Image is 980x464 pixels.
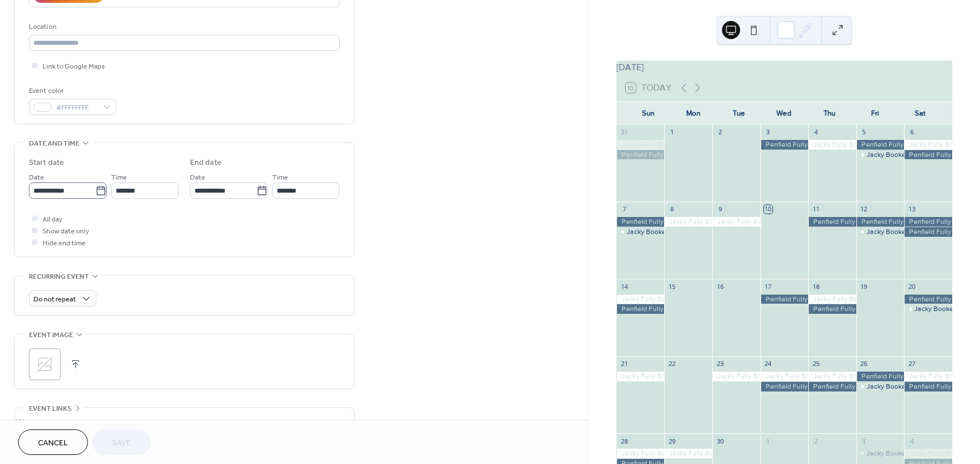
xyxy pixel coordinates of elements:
[808,304,856,314] div: Penfield Fully Booked
[856,150,905,160] div: Jacky Booked PM
[904,295,952,304] div: Penfield Fully Booked
[620,437,628,445] div: 28
[668,437,676,445] div: 29
[616,227,665,237] div: Jacky Booked PM
[907,360,916,368] div: 27
[856,217,905,227] div: Penfield Fully Booked
[616,140,665,150] div: Jacky Fully Booked
[15,408,354,432] div: •••
[18,429,88,455] button: Cancel
[761,382,809,391] div: Penfield Fully Booked
[29,157,64,169] div: Start date
[616,217,665,227] div: Penfield Fully Booked
[764,282,772,291] div: 17
[764,205,772,214] div: 10
[38,437,68,449] span: Cancel
[43,61,105,73] span: Link to Google Maps
[904,150,952,160] div: Penfield Fully Booked
[904,140,952,150] div: Jacky Fully Booked
[29,348,61,380] div: ;
[616,449,665,458] div: Jacky Fully Booked
[898,102,943,125] div: Sat
[764,128,772,137] div: 3
[616,372,665,381] div: Jacky Fully Booked
[43,214,62,225] span: All day
[620,282,628,291] div: 14
[762,102,807,125] div: Wed
[860,437,868,445] div: 3
[860,128,868,137] div: 5
[808,217,856,227] div: Penfield Fully Booked
[33,293,76,306] span: Do not repeat
[616,150,665,160] div: Penfield Fully Booked
[860,205,868,214] div: 12
[812,128,820,137] div: 4
[668,128,676,137] div: 1
[620,205,628,214] div: 7
[43,225,89,237] span: Show date only
[904,217,952,227] div: Penfield Fully Booked
[914,304,969,314] div: Jacky Booked PM
[904,372,952,381] div: Jacky Fully Booked
[620,360,628,368] div: 21
[56,102,98,114] span: #FFFFFFFF
[904,449,952,458] div: Jacky Fully Booked
[29,138,79,150] span: Date and time
[856,372,905,381] div: Penfield Fully Booked
[904,227,952,237] div: Penfield Fully Booked
[808,295,856,304] div: Jacky Fully Booked
[627,227,682,237] div: Jacky Booked PM
[867,449,922,458] div: Jacky Booked PM
[856,382,905,391] div: Jacky Booked PM
[812,360,820,368] div: 25
[867,150,922,160] div: Jacky Booked PM
[907,205,916,214] div: 13
[29,403,71,415] span: Event links
[29,85,114,97] div: Event color
[852,102,898,125] div: Fri
[29,21,337,33] div: Location
[43,237,86,249] span: Hide end time
[712,217,761,227] div: Jacky Fully Booked
[716,205,724,214] div: 9
[808,140,856,150] div: Jacky Fully Booked
[616,304,665,314] div: Penfield Fully Booked
[190,157,222,169] div: End date
[764,437,772,445] div: 1
[904,382,952,391] div: Penfield Fully Booked
[716,360,724,368] div: 23
[761,140,809,150] div: Penfield Fully Booked
[812,282,820,291] div: 18
[190,172,205,184] span: Date
[808,372,856,381] div: Jacky Fully Booked
[860,360,868,368] div: 26
[812,437,820,445] div: 2
[808,382,856,391] div: Penfield Fully Booked
[668,360,676,368] div: 22
[856,449,905,458] div: Jacky Booked PM
[904,304,952,314] div: Jacky Booked PM
[716,437,724,445] div: 30
[716,128,724,137] div: 2
[616,61,952,74] div: [DATE]
[620,128,628,137] div: 31
[856,227,905,237] div: Jacky Booked PM
[671,102,716,125] div: Mon
[860,282,868,291] div: 19
[616,295,665,304] div: Jacky Fully Booked
[29,172,44,184] span: Date
[907,437,916,445] div: 4
[664,217,712,227] div: Jacky Fully Booked
[712,372,761,381] div: Jacky Fully Booked
[668,282,676,291] div: 15
[867,227,922,237] div: Jacky Booked PM
[716,102,762,125] div: Tue
[812,205,820,214] div: 11
[867,382,922,391] div: Jacky Booked PM
[626,102,671,125] div: Sun
[761,372,809,381] div: Jacky Fully Booked
[29,329,73,341] span: Event image
[29,271,89,283] span: Recurring event
[716,282,724,291] div: 16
